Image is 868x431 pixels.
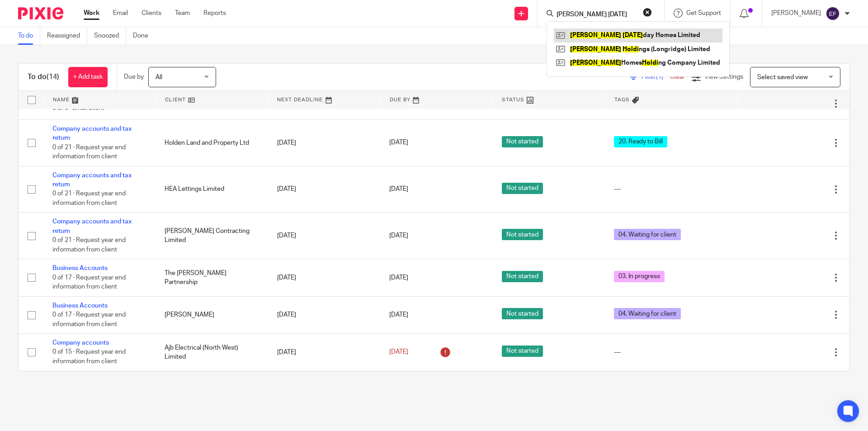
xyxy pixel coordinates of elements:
span: [DATE] [389,349,408,355]
span: 04. Waiting for client [614,229,681,240]
td: [DATE] [268,259,380,296]
a: Company accounts and tax return [52,126,132,141]
div: --- [614,185,728,194]
span: 03. In progress [614,271,665,282]
td: [DATE] [268,166,380,213]
a: Work [84,9,99,18]
img: Pixie [18,7,63,19]
span: 0 of 21 · Request year end information from client [52,191,126,207]
td: Ajb Electrical (North West) Limited [156,334,268,371]
span: 0 of 17 · Request year end information from client [52,312,126,327]
td: [DATE] [268,334,380,371]
span: 0 of 21 · Request year end information from client [52,237,126,253]
span: (1) [656,74,663,80]
span: 0 of 17 · Request year end information from client [52,275,126,290]
a: Snoozed [94,27,126,45]
span: [DATE] [389,140,408,146]
span: 0 of 21 · Request year end information from client [52,144,126,160]
a: + Add task [68,67,108,87]
td: [DATE] [268,296,380,333]
span: 0 of 15 · Request year end information from client [52,349,126,365]
td: HEA Lettings Limited [156,166,268,213]
p: Due by [124,72,144,81]
a: Reassigned [47,27,87,45]
td: [DATE] [268,119,380,166]
span: [DATE] [389,312,408,318]
a: Clear [670,74,685,80]
a: Team [175,9,190,18]
span: 04. Waiting for client [614,308,681,319]
span: (14) [47,73,59,81]
img: svg%3E [826,6,840,21]
a: Done [133,27,155,45]
span: Not started [502,136,543,147]
a: Business Accounts [52,265,108,271]
span: Not started [502,346,543,357]
a: Reports [203,9,226,18]
a: Email [113,9,128,18]
td: Holden Land and Property Ltd [156,119,268,166]
span: Not started [502,183,543,194]
span: 0 of 6 · Email client [52,105,104,111]
span: View Settings [704,74,743,80]
span: Get Support [686,10,721,16]
td: [PERSON_NAME] [156,296,268,333]
a: To do [18,27,40,45]
div: --- [614,348,728,357]
span: Not started [502,308,543,319]
a: Company accounts [52,340,109,346]
span: Filter [642,74,670,80]
span: [DATE] [389,232,408,239]
span: All [156,74,162,81]
a: Business Accounts [52,303,108,309]
a: Company accounts and tax return [52,172,132,188]
td: [PERSON_NAME] Contracting Limited [156,213,268,259]
a: Company accounts and tax return [52,218,132,234]
button: Clear [643,8,652,17]
span: Not started [502,271,543,282]
span: 20. Ready to Bill [614,136,667,147]
span: [DATE] [389,275,408,281]
h1: To do [28,72,59,82]
span: Not started [502,229,543,240]
a: Clients [142,9,161,18]
span: [DATE] [389,186,408,192]
td: The [PERSON_NAME] Partnership [156,259,268,296]
span: Tags [614,97,630,102]
span: Select saved view [757,74,808,81]
td: [DATE] [268,213,380,259]
input: Search [556,11,637,19]
p: [PERSON_NAME] [771,9,821,18]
